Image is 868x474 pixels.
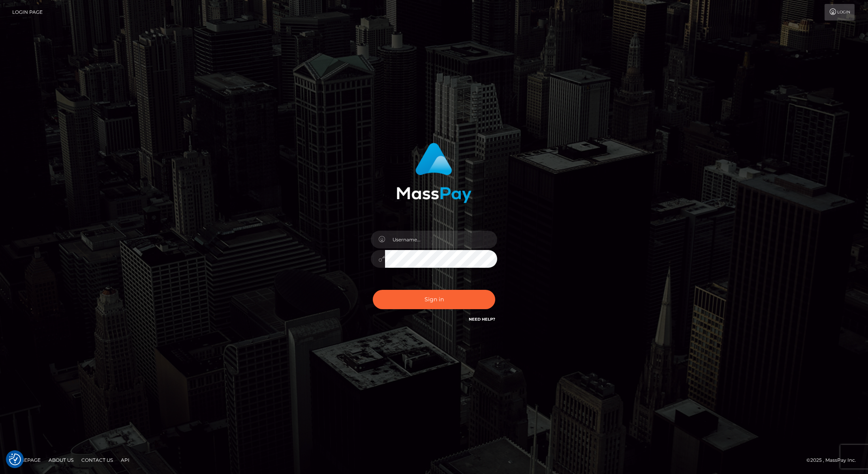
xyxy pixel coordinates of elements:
[806,456,862,465] div: © 2025 , MassPay Inc.
[9,454,44,466] a: Homepage
[9,453,21,465] img: Revisit consent button
[45,454,77,466] a: About Us
[825,4,855,21] a: Login
[78,454,116,466] a: Contact Us
[396,143,472,203] img: MassPay Login
[12,4,43,21] a: Login Page
[9,453,21,465] button: Consent Preferences
[469,317,495,322] a: Need Help?
[385,231,497,248] input: Username...
[373,290,495,309] button: Sign in
[118,454,133,466] a: API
